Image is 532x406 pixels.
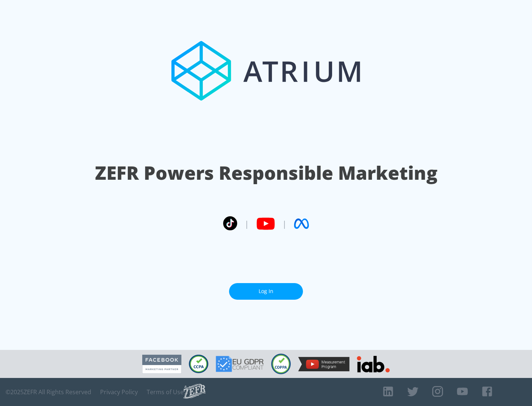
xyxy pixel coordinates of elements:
span: | [282,218,287,229]
span: © 2025 ZEFR All Rights Reserved [6,388,91,396]
img: CCPA Compliant [189,355,208,373]
a: Privacy Policy [100,388,138,396]
img: Facebook Marketing Partner [142,355,181,374]
img: GDPR Compliant [216,356,264,372]
img: YouTube Measurement Program [298,357,349,371]
a: Terms of Use [147,388,184,396]
span: | [245,218,249,229]
img: COPPA Compliant [271,354,291,374]
a: Log In [229,283,303,300]
h1: ZEFR Powers Responsible Marketing [95,160,437,186]
img: IAB [357,356,390,372]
